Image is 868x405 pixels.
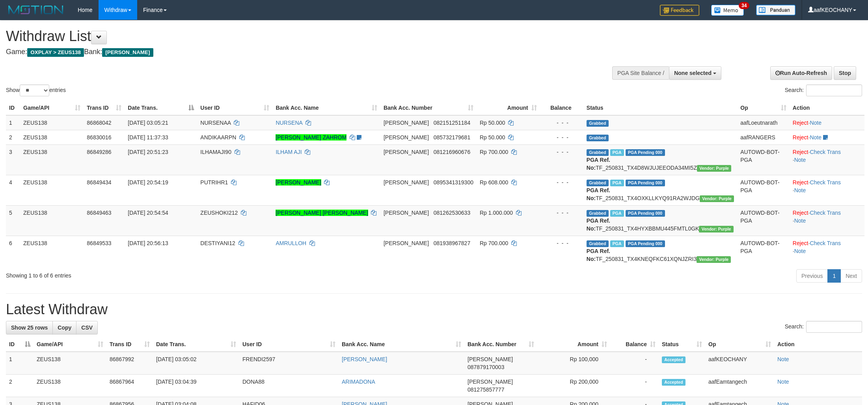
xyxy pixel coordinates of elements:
[774,337,862,352] th: Action
[20,101,84,115] th: Game/API: activate to sort column ascending
[711,5,744,16] img: Button%20Memo.svg
[6,175,20,205] td: 4
[6,48,571,56] h4: Game: Bank:
[806,84,862,96] input: Search:
[810,210,841,216] a: Check Trans
[84,101,125,115] th: Trans ID: activate to sort column ascending
[737,130,790,144] td: aafRANGERS
[125,101,197,115] th: Date Trans.: activate to sort column descending
[705,352,774,375] td: aafKEOCHANY
[790,205,864,236] td: · ·
[106,337,153,352] th: Trans ID: activate to sort column ascending
[6,101,20,115] th: ID
[583,144,737,175] td: TF_250831_TX4D8WJUJEEODA34MI5Z
[197,101,272,115] th: User ID: activate to sort column ascending
[200,240,235,246] span: DESTIYANI12
[794,157,806,163] a: Note
[480,179,508,186] span: Rp 608.000
[200,179,228,186] span: PUTRIHR1
[793,120,808,126] a: Reject
[200,120,231,126] span: NURSENAA
[20,130,84,144] td: ZEUS138
[6,84,66,96] label: Show entries
[537,375,610,397] td: Rp 200,000
[6,352,34,375] td: 1
[610,180,624,186] span: Marked by aafRornrotha
[543,239,580,247] div: - - -
[793,240,808,246] a: Reject
[87,149,111,155] span: 86849286
[6,236,20,266] td: 6
[669,66,721,80] button: None selected
[793,179,808,186] a: Reject
[537,337,610,352] th: Amount: activate to sort column ascending
[660,5,699,16] img: Feedback.jpg
[342,379,375,385] a: ARIMADONA
[87,210,111,216] span: 86849463
[434,134,470,141] span: Copy 085732179681 to clipboard
[737,205,790,236] td: AUTOWD-BOT-PGA
[6,302,862,317] h1: Latest Withdraw
[276,179,321,186] a: [PERSON_NAME]
[834,66,856,80] a: Stop
[610,375,659,397] td: -
[6,144,20,175] td: 3
[480,149,508,155] span: Rp 700.000
[790,130,864,144] td: ·
[276,149,302,155] a: ILHAM AJI
[794,217,806,224] a: Note
[58,324,71,331] span: Copy
[153,337,239,352] th: Date Trans.: activate to sort column ascending
[840,269,862,283] a: Next
[543,209,580,217] div: - - -
[612,66,669,80] div: PGA Site Balance /
[468,379,513,385] span: [PERSON_NAME]
[587,149,609,156] span: Grabbed
[739,2,749,9] span: 34
[794,187,806,193] a: Note
[827,269,841,283] a: 1
[793,149,808,155] a: Reject
[796,269,828,283] a: Previous
[674,70,712,76] span: None selected
[468,386,504,393] span: Copy 081275857777 to clipboard
[200,149,231,155] span: ILHAMAJI90
[276,240,306,246] a: AMRULLOH
[810,134,821,141] a: Note
[6,130,20,144] td: 2
[770,66,832,80] a: Run Auto-Refresh
[659,337,705,352] th: Status: activate to sort column ascending
[272,101,380,115] th: Bank Acc. Name: activate to sort column ascending
[610,149,624,156] span: Marked by aafRornrotha
[610,240,624,247] span: Marked by aafRornrotha
[34,337,106,352] th: Game/API: activate to sort column ascending
[790,236,864,266] td: · ·
[128,210,168,216] span: [DATE] 20:54:54
[11,324,48,331] span: Show 25 rows
[87,120,111,126] span: 86868042
[777,356,789,362] a: Note
[384,120,429,126] span: [PERSON_NAME]
[434,149,470,155] span: Copy 081216960676 to clipboard
[102,48,153,57] span: [PERSON_NAME]
[737,101,790,115] th: Op: activate to sort column ascending
[705,337,774,352] th: Op: activate to sort column ascending
[6,337,34,352] th: ID: activate to sort column descending
[27,48,84,57] span: OXPLAY > ZEUS138
[480,240,508,246] span: Rp 700.000
[587,210,609,217] span: Grabbed
[756,5,795,15] img: panduan.png
[626,149,665,156] span: PGA Pending
[128,179,168,186] span: [DATE] 20:54:19
[806,321,862,333] input: Search:
[790,115,864,130] td: ·
[20,236,84,266] td: ZEUS138
[6,375,34,397] td: 2
[276,134,346,141] a: [PERSON_NAME] ZAHROM
[34,375,106,397] td: ZEUS138
[480,210,513,216] span: Rp 1.000.000
[153,352,239,375] td: [DATE] 03:05:02
[540,101,583,115] th: Balance
[276,120,302,126] a: NURSENA
[106,352,153,375] td: 86867992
